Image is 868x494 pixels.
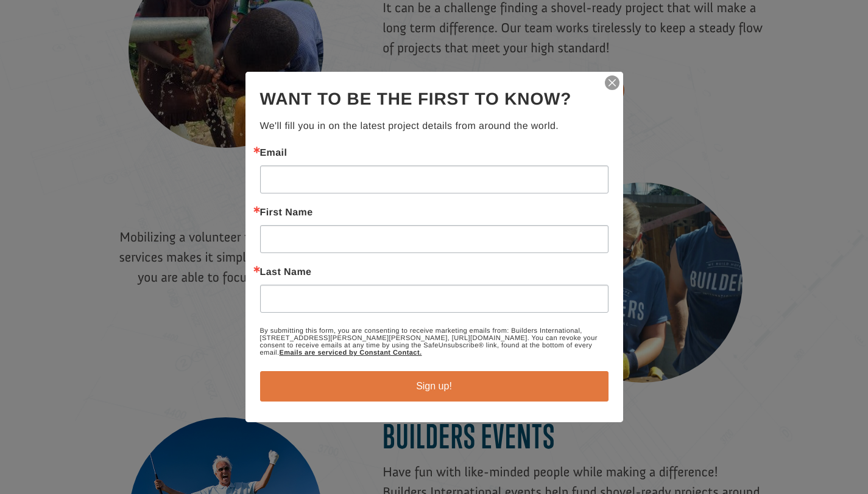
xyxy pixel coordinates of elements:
label: Email [260,148,609,158]
div: to [22,38,168,46]
img: US.png [22,49,30,57]
h2: Want to be the first to know? [260,86,609,112]
label: Last Name [260,268,609,277]
div: [PERSON_NAME] donated $50 [22,12,168,37]
strong: Project Shovel Ready [29,37,101,46]
img: ctct-close-x.svg [604,74,621,91]
label: First Name [260,208,609,218]
button: Donate [172,24,227,46]
a: Emails are serviced by Constant Contact. [279,349,422,357]
p: By submitting this form, you are consenting to receive marketing emails from: Builders Internatio... [260,327,609,357]
p: We'll fill you in on the latest project details from around the world. [260,119,609,134]
img: emoji partyPopper [22,26,32,35]
button: Sign up! [260,371,609,402]
span: Rockford , [GEOGRAPHIC_DATA] [33,49,137,57]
